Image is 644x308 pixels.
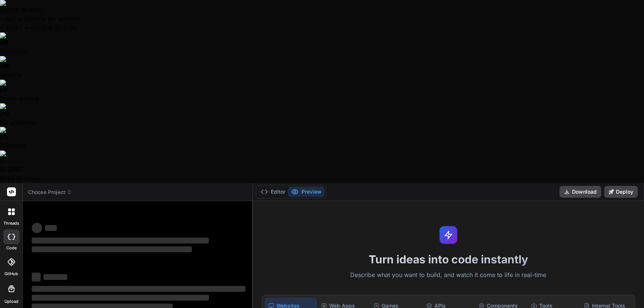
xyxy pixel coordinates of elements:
[32,246,192,252] span: ‌
[32,295,209,301] span: ‌
[258,187,288,197] button: Editor
[32,238,209,243] span: ‌
[257,270,640,280] p: Describe what you want to build, and watch it come to life in real-time
[4,271,18,277] label: GitHub
[28,188,72,196] span: Choose Project
[32,286,245,292] span: ‌
[257,253,640,266] h1: Turn ideas into code instantly
[604,186,638,198] button: Deploy
[32,273,41,281] span: ‌
[288,187,324,197] button: Preview
[6,245,17,251] label: code
[4,298,18,305] label: Upload
[45,225,57,231] span: ‌
[3,220,19,226] label: threads
[559,186,601,198] button: Download
[32,223,42,233] span: ‌
[44,274,67,280] span: ‌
